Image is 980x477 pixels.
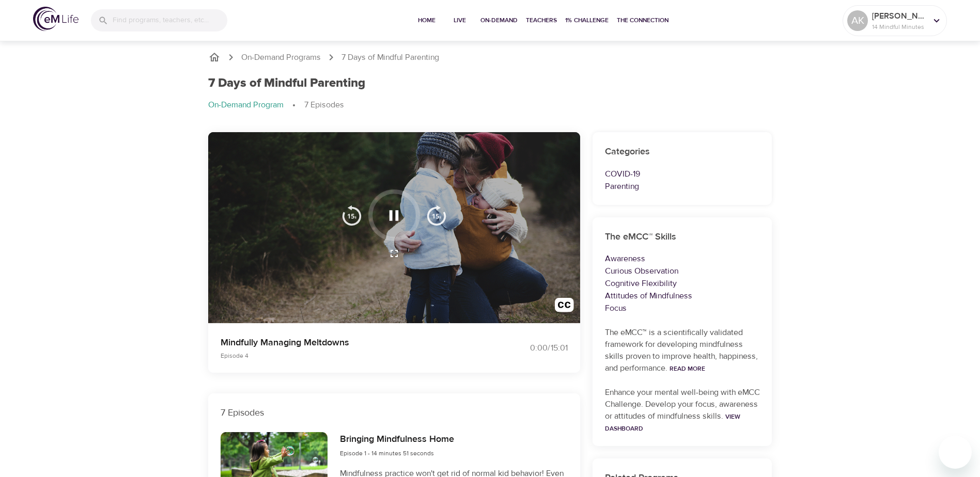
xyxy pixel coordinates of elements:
span: On-Demand [480,15,518,26]
span: Episode 1 - 14 minutes 51 seconds [340,449,434,457]
nav: breadcrumb [208,99,772,112]
h6: Bringing Mindfulness Home [340,432,454,447]
nav: breadcrumb [208,51,772,63]
img: 15s_next.svg [426,205,447,226]
h6: Categories [605,145,760,160]
div: 0:00 / 15:01 [490,342,568,354]
p: COVID-19 [605,168,760,180]
a: Read More [670,364,705,373]
a: View Dashboard [605,412,740,433]
p: 7 Episodes [221,406,568,420]
p: 7 Episodes [304,99,344,111]
p: Parenting [605,180,760,193]
p: Awareness [605,252,760,265]
span: Teachers [526,15,557,26]
p: [PERSON_NAME] [872,10,927,22]
p: 7 Days of Mindful Parenting [341,52,439,63]
span: The Connection [617,15,668,26]
input: Find programs, teachers, etc... [113,9,227,31]
img: 15s_prev.svg [341,205,362,226]
p: On-Demand Program [208,99,284,111]
a: On-Demand Programs [241,52,321,63]
button: Transcript/Closed Captions (c) [549,292,580,323]
img: logo [33,7,79,31]
p: Curious Observation [605,265,760,277]
span: Home [414,15,439,26]
p: 14 Mindful Minutes [872,22,927,31]
p: Attitudes of Mindfulness [605,290,760,302]
h1: 7 Days of Mindful Parenting [208,76,365,91]
img: open_caption.svg [555,298,574,317]
h6: The eMCC™ Skills [605,230,760,245]
p: The eMCC™ is a scientifically validated framework for developing mindfulness skills proven to imp... [605,327,760,374]
p: Enhance your mental well-being with eMCC Challenge. Develop your focus, awareness or attitudes of... [605,387,760,434]
p: Mindfully Managing Meltdowns [221,336,478,349]
span: Live [447,15,472,26]
iframe: Button to launch messaging window [939,436,972,469]
p: Episode 4 [221,351,478,360]
p: Cognitive Flexibility [605,277,760,290]
span: 1% Challenge [565,15,609,26]
p: Focus [605,302,760,314]
div: AK [847,10,868,31]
